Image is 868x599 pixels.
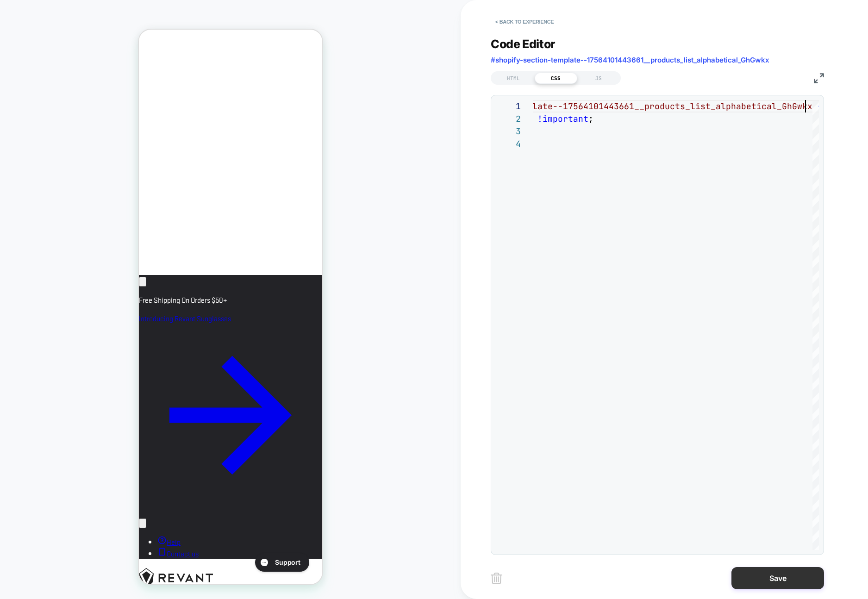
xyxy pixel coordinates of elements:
[577,73,620,84] div: JS
[537,113,588,124] span: !important
[491,14,558,29] button: < Back to experience
[731,567,824,589] button: Save
[491,573,502,584] img: delete
[496,100,521,112] div: 1
[19,507,42,517] a: Help
[496,112,521,125] div: 2
[491,56,769,64] span: #shopify-section-template--17564101443661__products_list_alphabetical_GhGwkx
[814,73,824,83] img: fullscreen
[19,518,60,529] a: Contact us
[492,73,535,84] div: HTML
[496,125,521,137] div: 3
[425,101,680,112] span: .shopify-section-template--17564101443661__product
[588,113,593,124] span: ;
[535,73,577,84] div: CSS
[496,137,521,150] div: 4
[112,520,174,545] iframe: Gorgias live chat messenger
[491,37,556,51] span: Code Editor
[680,101,812,112] span: s_list_alphabetical_GhGwkx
